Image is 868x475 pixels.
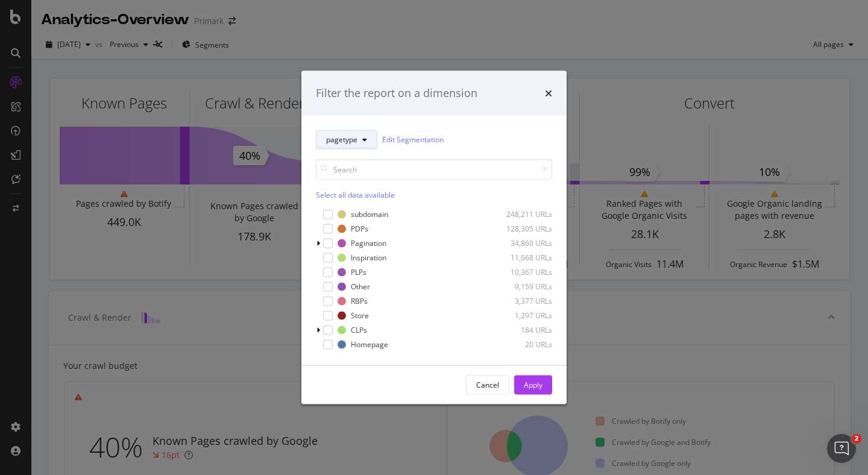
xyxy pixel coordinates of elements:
[493,282,552,292] div: 9,159 URLs
[524,380,542,390] div: Apply
[351,224,368,234] div: PDPs
[326,134,357,145] span: pagetype
[493,267,552,277] div: 10,367 URLs
[351,253,386,263] div: Inspiration
[316,130,377,149] button: pagetype
[316,159,552,180] input: Search
[301,71,567,404] div: modal
[351,339,388,350] div: Homepage
[316,86,477,101] div: Filter the report on a dimension
[351,282,370,292] div: Other
[351,209,388,219] div: subdomain
[351,296,368,306] div: RBPs
[545,86,552,101] div: times
[493,224,552,234] div: 128,305 URLs
[493,310,552,321] div: 1,297 URLs
[827,434,856,463] iframe: Intercom live chat
[316,189,552,200] div: Select all data available
[493,238,552,248] div: 34,860 URLs
[351,267,366,277] div: PLPs
[514,375,552,394] button: Apply
[493,325,552,335] div: 184 URLs
[476,380,499,390] div: Cancel
[351,325,367,335] div: CLPs
[493,339,552,350] div: 20 URLs
[493,253,552,263] div: 11,668 URLs
[493,296,552,306] div: 3,377 URLs
[466,375,509,394] button: Cancel
[852,434,861,444] span: 2
[351,310,369,321] div: Store
[351,238,386,248] div: Pagination
[382,133,444,146] a: Edit Segmentation
[493,209,552,219] div: 248,211 URLs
